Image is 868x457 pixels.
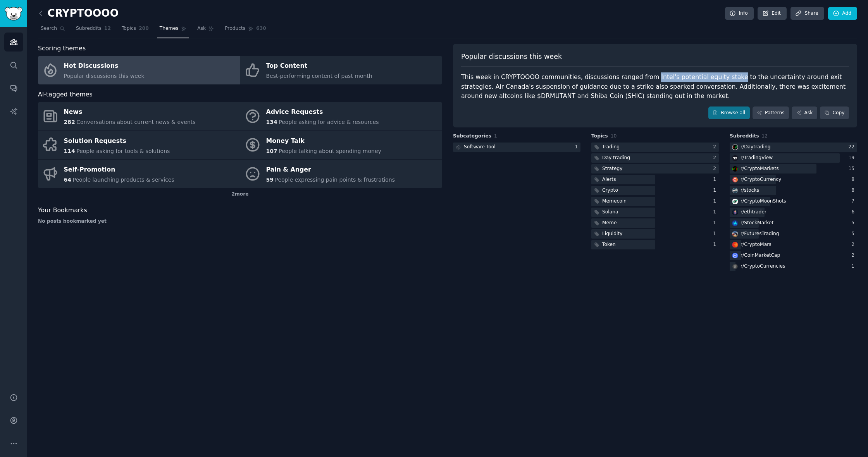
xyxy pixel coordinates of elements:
div: No posts bookmarked yet [38,218,442,225]
div: Trading [602,144,620,151]
div: 2 [851,241,857,248]
div: r/ FuturesTrading [741,230,779,237]
div: 7 [851,198,857,205]
a: Daytradingr/Daytrading22 [730,143,857,152]
div: 8 [851,176,857,183]
div: Liquidity [602,230,622,237]
div: Token [602,241,616,248]
div: Solution Requests [64,135,170,147]
div: 15 [848,165,857,172]
span: Themes [160,25,179,32]
a: Software Tool1 [453,143,580,152]
a: Liquidity1 [591,229,719,239]
span: Topics [122,25,136,32]
div: Money Talk [266,135,381,147]
span: 1 [494,133,497,139]
button: Copy [820,107,849,120]
div: Solana [602,209,618,216]
span: Products [225,25,245,32]
span: Subreddits [730,133,759,140]
a: StockMarketr/StockMarket5 [730,218,857,228]
a: Info [725,7,754,20]
span: 134 [266,119,277,125]
a: Subreddits12 [73,22,114,38]
div: r/ CryptoCurrencies [741,263,785,270]
span: People launching products & services [72,177,174,183]
div: 2 [713,165,719,172]
div: News [64,106,196,119]
div: 1 [713,198,719,205]
img: FuturesTrading [732,231,738,237]
a: Token1 [591,240,719,250]
div: 1 [713,241,719,248]
span: Topics [591,133,608,140]
span: Ask [197,25,206,32]
img: CryptoCurrency [732,177,738,182]
div: Self-Promotion [64,164,174,176]
a: Patterns [753,107,789,120]
a: Meme1 [591,218,719,228]
img: ethtrader [732,210,738,215]
div: 22 [848,144,857,151]
span: Search [41,25,57,32]
div: 1 [851,263,857,270]
span: 630 [256,25,266,32]
div: 2 [713,144,719,151]
div: r/ stocks [741,187,759,194]
div: 6 [851,209,857,216]
a: Ask [792,107,817,120]
div: 8 [851,187,857,194]
div: Strategy [602,165,623,172]
a: Products630 [222,22,269,38]
a: FuturesTradingr/FuturesTrading5 [730,229,857,239]
span: People asking for tools & solutions [76,148,170,154]
span: Best-performing content of past month [266,73,372,79]
a: Edit [758,7,787,20]
div: Software Tool [464,144,496,151]
span: AI-tagged themes [38,90,93,100]
div: 1 [713,176,719,183]
div: Day trading [602,155,630,161]
a: Crypto1 [591,186,719,196]
img: CryptoCurrencies [732,264,738,269]
a: Advice Requests134People asking for advice & resources [240,102,442,131]
a: Browse all [708,107,750,120]
div: 5 [851,230,857,237]
a: Solution Requests114People asking for tools & solutions [38,131,240,160]
img: TradingView [732,155,738,161]
img: Daytrading [732,144,738,150]
div: 2 more [38,188,442,201]
div: 5 [851,220,857,227]
div: 2 [851,252,857,259]
a: Ask [195,22,217,38]
div: r/ CryptoMars [741,241,772,248]
span: 10 [611,133,617,139]
span: Subreddits [76,25,102,32]
span: 200 [139,25,149,32]
a: CoinMarketCapr/CoinMarketCap2 [730,251,857,261]
a: CryptoCurrenciesr/CryptoCurrencies1 [730,262,857,271]
a: stocksr/stocks8 [730,186,857,196]
div: 1 [713,220,719,227]
a: Money Talk107People talking about spending money [240,131,442,160]
a: Alerts1 [591,175,719,185]
div: 2 [713,155,719,161]
div: Hot Discussions [64,60,145,72]
a: Self-Promotion64People launching products & services [38,160,240,188]
a: Trading2 [591,143,719,152]
a: Memecoin1 [591,197,719,206]
a: ethtraderr/ethtrader6 [730,208,857,217]
a: Strategy2 [591,164,719,174]
span: Subcategories [453,133,491,140]
div: This week in CRYPTOOOO communities, discussions ranged from Intel's potential equity stake to the... [461,72,849,101]
div: 1 [713,230,719,237]
div: r/ ethtrader [741,209,766,216]
img: GummySearch logo [5,7,22,21]
div: r/ CryptoMarkets [741,165,779,172]
div: r/ CoinMarketCap [741,252,780,259]
img: CoinMarketCap [732,253,738,258]
div: Meme [602,220,617,227]
div: 1 [575,144,580,151]
div: 1 [713,209,719,216]
a: News282Conversations about current news & events [38,102,240,131]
